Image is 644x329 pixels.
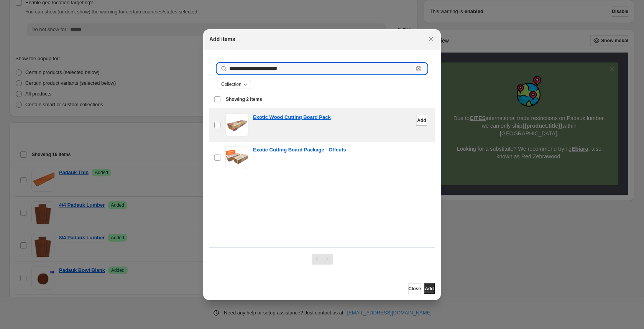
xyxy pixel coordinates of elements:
button: Close [426,34,436,44]
button: Add [424,283,435,294]
button: Add [416,115,427,126]
span: Showing 2 items [226,96,262,102]
a: Exotic Cutting Board Package - Offcuts [253,146,346,154]
button: Collection [217,80,251,89]
nav: Pagination [312,254,333,265]
span: Collection [221,81,242,87]
span: Add [417,117,426,123]
button: Clear [415,65,422,72]
a: Exotic Wood Cutting Board Pack [253,114,331,121]
span: Close [408,286,421,292]
button: Close [408,283,421,294]
h2: Add items [209,35,235,43]
span: Add [425,286,434,292]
